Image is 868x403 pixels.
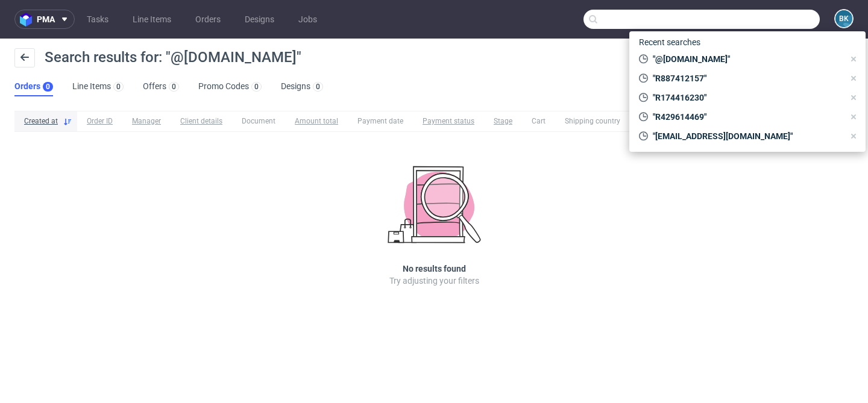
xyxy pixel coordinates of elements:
a: Orders [188,10,228,29]
span: Created at [24,116,58,127]
span: Stage [494,116,512,127]
span: Manager [132,116,161,127]
span: Order ID [87,116,113,127]
img: logo [20,13,37,27]
span: Shipping country [565,116,620,127]
span: Recent searches [634,33,705,52]
div: 0 [46,83,50,91]
a: Jobs [291,10,324,29]
a: Promo Codes0 [198,77,262,96]
div: 0 [316,83,320,91]
span: pma [37,15,55,23]
div: 0 [254,83,259,91]
p: Try adjusting your filters [389,275,479,287]
div: 0 [116,83,121,91]
span: "@[DOMAIN_NAME]" [648,53,844,65]
a: Line Items [125,10,178,29]
a: Tasks [80,10,116,29]
h3: No results found [403,263,466,275]
a: Orders0 [14,77,53,96]
a: Designs [237,10,281,29]
figcaption: BK [835,10,852,27]
span: Search results for: "@[DOMAIN_NAME]" [45,49,301,66]
span: "R429614469" [648,111,844,123]
span: Amount total [295,116,338,127]
div: 0 [172,83,176,91]
a: Offers0 [143,77,179,96]
span: Payment status [423,116,474,127]
span: "R887412157" [648,72,844,84]
span: "[EMAIL_ADDRESS][DOMAIN_NAME]" [648,130,844,142]
span: Client details [180,116,222,127]
span: Cart [532,116,546,127]
span: Document [242,116,275,127]
button: pma [14,10,75,29]
span: "R174416230" [648,92,844,104]
a: Designs0 [281,77,323,96]
a: Line Items0 [72,77,124,96]
span: Payment date [357,116,403,127]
